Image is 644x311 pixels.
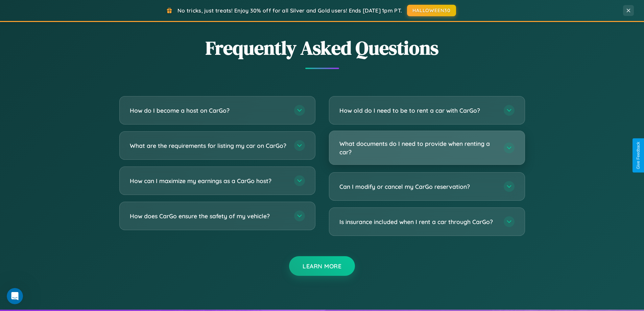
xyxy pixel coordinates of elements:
[636,142,641,169] div: Give Feedback
[289,256,355,276] button: Learn More
[130,177,287,185] h3: How can I maximize my earnings as a CarGo host?
[130,106,287,115] h3: How do I become a host on CarGo?
[119,35,525,61] h2: Frequently Asked Questions
[339,218,497,226] h3: Is insurance included when I rent a car through CarGo?
[130,212,287,220] h3: How does CarGo ensure the safety of my vehicle?
[177,7,402,14] span: No tricks, just treats! Enjoy 30% off for all Silver and Gold users! Ends [DATE] 1pm PT.
[130,141,287,150] h3: What are the requirements for listing my car on CarGo?
[407,5,456,16] button: HALLOWEEN30
[339,106,497,115] h3: How old do I need to be to rent a car with CarGo?
[7,288,23,304] iframe: Intercom live chat
[339,182,497,191] h3: Can I modify or cancel my CarGo reservation?
[339,139,497,156] h3: What documents do I need to provide when renting a car?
